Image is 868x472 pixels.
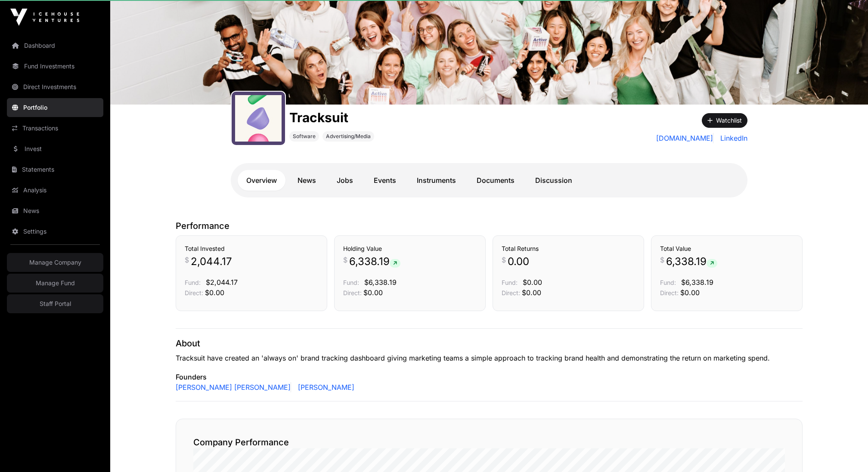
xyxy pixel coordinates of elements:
[656,133,713,143] a: [DOMAIN_NAME]
[349,255,400,268] span: 6,338.19
[235,95,282,142] img: gotracksuit_logo.jpeg
[364,278,397,287] span: $6,338.19
[681,278,713,287] span: $6,338.19
[717,133,747,143] a: LinkedIn
[666,255,717,268] span: 6,338.19
[191,255,232,268] span: 2,044.17
[408,170,465,191] a: Instruments
[660,279,676,286] span: Fund:
[7,253,103,272] a: Manage Company
[527,170,581,191] a: Discussion
[7,274,103,293] a: Manage Fund
[185,244,318,253] h3: Total Invested
[7,119,103,138] a: Transactions
[363,288,383,297] span: $0.00
[185,289,203,296] span: Direct:
[326,133,371,140] span: Advertising/Media
[176,382,291,392] a: [PERSON_NAME] [PERSON_NAME]
[660,289,679,296] span: Direct:
[185,279,201,286] span: Fund:
[205,288,224,297] span: $0.00
[7,181,103,200] a: Analysis
[702,113,747,128] button: Watchlist
[502,255,506,265] span: $
[176,220,803,232] p: Performance
[206,278,238,287] span: $2,044.17
[523,278,542,287] span: $0.00
[365,170,405,191] a: Events
[176,353,803,363] p: Tracksuit have created an 'always on' brand tracking dashboard giving marketing teams a simple ap...
[660,244,794,253] h3: Total Value
[522,288,541,297] span: $0.00
[502,279,518,286] span: Fund:
[185,255,189,265] span: $
[238,170,285,191] a: Overview
[343,279,359,286] span: Fund:
[7,98,103,117] a: Portfolio
[328,170,362,191] a: Jobs
[176,337,803,349] p: About
[502,244,635,253] h3: Total Returns
[508,255,529,268] span: 0.00
[238,170,741,191] nav: Tabs
[7,201,103,220] a: News
[294,382,354,392] a: [PERSON_NAME]
[7,139,103,158] a: Invest
[193,436,785,448] h2: Company Performance
[7,222,103,241] a: Settings
[343,244,477,253] h3: Holding Value
[289,110,374,125] h1: Tracksuit
[293,133,316,140] span: Software
[468,170,523,191] a: Documents
[289,170,325,191] a: News
[502,289,520,296] span: Direct:
[7,160,103,179] a: Statements
[7,57,103,76] a: Fund Investments
[343,289,362,296] span: Direct:
[680,288,700,297] span: $0.00
[7,77,103,96] a: Direct Investments
[10,9,79,26] img: Icehouse Ventures Logo
[7,36,103,55] a: Dashboard
[825,431,868,472] iframe: Chat Widget
[176,372,803,382] p: Founders
[7,294,103,313] a: Staff Portal
[343,255,347,265] span: $
[660,255,664,265] span: $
